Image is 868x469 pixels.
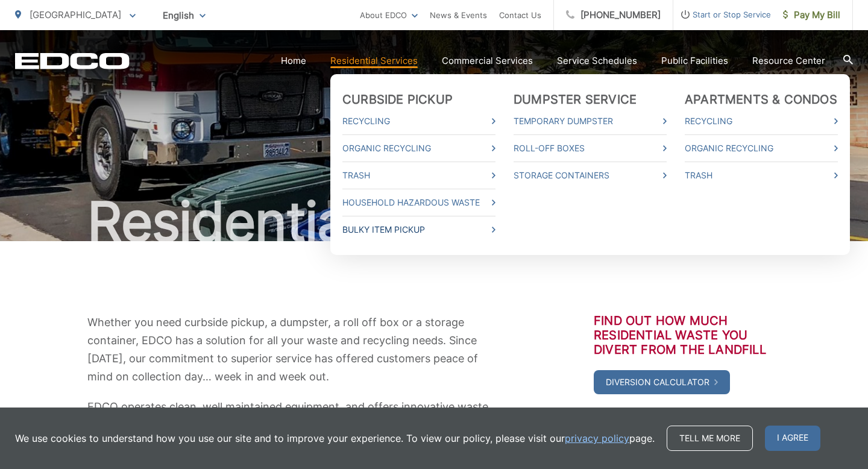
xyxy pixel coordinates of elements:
[154,5,215,26] span: English
[342,114,495,128] a: Recycling
[15,431,655,445] p: We use cookies to understand how you use our site and to improve your experience. To view our pol...
[661,54,728,68] a: Public Facilities
[594,370,730,394] a: Diversion Calculator
[342,92,453,107] a: Curbside Pickup
[360,8,418,22] a: About EDCO
[342,222,495,237] a: Bulky Item Pickup
[514,141,667,156] a: Roll-Off Boxes
[442,54,533,68] a: Commercial Services
[685,141,838,156] a: Organic Recycling
[685,114,838,128] a: Recycling
[765,426,820,451] span: I agree
[514,92,637,107] a: Dumpster Service
[594,313,781,357] h3: Find out how much residential waste you divert from the landfill
[667,426,753,451] a: Tell me more
[281,54,306,68] a: Home
[342,195,495,210] a: Household Hazardous Waste
[330,54,418,68] a: Residential Services
[514,168,667,183] a: Storage Containers
[342,141,495,156] a: Organic Recycling
[15,192,853,252] h1: Residential Services
[685,168,838,183] a: Trash
[685,92,837,107] a: Apartments & Condos
[342,168,495,183] a: Trash
[87,313,491,386] p: Whether you need curbside pickup, a dumpster, a roll off box or a storage container, EDCO has a s...
[752,54,825,68] a: Resource Center
[783,8,840,22] span: Pay My Bill
[15,52,130,69] a: EDCD logo. Return to the homepage.
[565,431,629,445] a: privacy policy
[557,54,637,68] a: Service Schedules
[514,114,667,128] a: Temporary Dumpster
[30,9,121,20] span: [GEOGRAPHIC_DATA]
[499,8,541,22] a: Contact Us
[430,8,487,22] a: News & Events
